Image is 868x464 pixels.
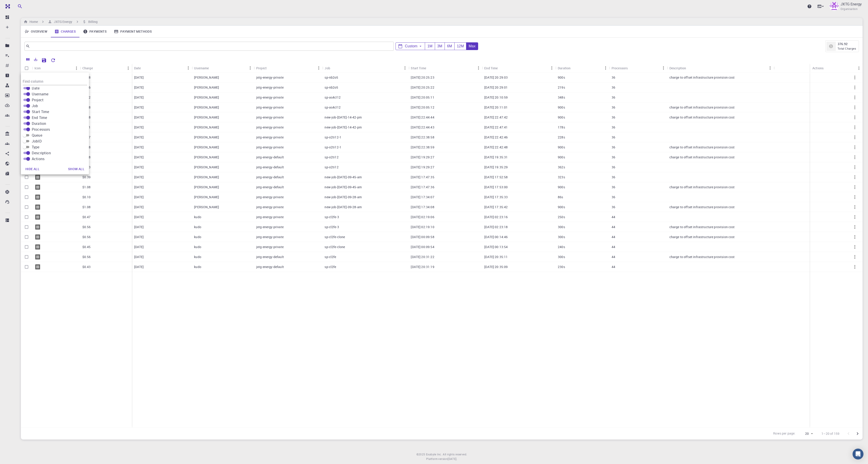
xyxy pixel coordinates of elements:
[411,85,434,90] p: [DATE] 20:25:22
[110,26,155,37] a: Payment Methods
[484,165,508,169] p: [DATE] 19:35:29
[830,2,839,11] img: JXTG Energy
[812,64,824,72] div: Actions
[10,3,26,7] span: Support
[134,235,144,239] p: [DATE]
[134,145,144,150] p: [DATE]
[669,75,735,80] p: charge to offset infrastructure provision cost
[22,164,43,174] button: Hide all
[28,19,38,24] h6: Home
[132,64,192,72] div: Date
[34,64,41,72] div: Icon
[475,64,482,72] button: Menu
[411,245,434,249] p: [DATE] 00:09:54
[484,255,508,259] p: [DATE] 20:35:11
[821,431,839,436] p: 1–20 of 159
[686,64,693,72] button: Sort
[448,457,457,461] a: [DATE].
[558,245,565,249] p: 240s
[194,205,219,209] p: [PERSON_NAME]
[558,255,565,259] p: 300s
[612,115,615,120] p: 36
[82,64,93,72] div: Charge
[660,64,667,72] button: Menu
[411,105,434,110] p: [DATE] 20:05:12
[194,64,209,72] div: Username
[612,245,615,249] p: 44
[484,135,508,140] p: [DATE] 22:42:46
[484,75,508,80] p: [DATE] 20:29:03
[256,175,284,179] p: jxtg-energy-default
[612,205,615,209] p: 36
[194,245,201,249] p: kudo
[256,155,284,159] p: jxtg-energy-default
[209,64,216,72] button: Sort
[82,195,91,199] p: $0.10
[256,145,284,150] p: jxtg-energy-private
[408,64,482,72] div: Start Time
[548,64,556,72] button: Menu
[669,155,735,159] p: charge to offset infrastructure provision cost
[194,225,201,229] p: kudo
[325,95,341,100] p: sp-as4cl12
[315,64,322,72] button: Menu
[838,41,856,46] h6: 376.92
[32,150,51,156] span: Description
[612,145,615,150] p: 36
[669,145,735,150] p: charge to offset infrastructure provision cost
[134,205,144,209] p: [DATE]
[325,115,361,120] p: new-job-[DATE]-14-42-pm
[125,65,132,72] button: Menu
[484,215,508,219] p: [DATE] 02:23:16
[484,125,508,130] p: [DATE] 22:47:41
[134,95,144,100] p: [DATE]
[73,65,80,72] button: Menu
[256,125,284,130] p: jxtg-energy-private
[82,235,91,239] p: $0.56
[4,4,10,9] img: logo
[141,64,148,72] button: Sort
[32,109,49,114] span: Start Time
[558,145,565,150] p: 900s
[184,64,192,72] button: Menu
[325,145,341,150] p: sp-o2ti12-1
[23,19,98,24] nav: breadcrumb
[194,175,219,179] p: [PERSON_NAME]
[411,255,434,259] p: [DATE] 20:31:22
[609,64,667,72] div: Processors
[443,452,467,457] span: All rights reserved.
[841,7,858,11] span: Organisation
[612,135,615,140] p: 36
[484,235,508,239] p: [DATE] 00:14:46
[484,145,508,150] p: [DATE] 22:42:48
[194,155,219,159] p: [PERSON_NAME]
[256,135,284,140] p: jxtg-energy-private
[612,85,615,90] p: 36
[411,265,434,269] p: [DATE] 20:31:19
[24,56,32,63] button: Columns
[855,65,863,72] button: Menu
[194,265,201,269] p: kudo
[773,431,795,436] p: Rows per page:
[32,97,44,103] span: Project
[570,64,578,72] button: Sort
[411,75,434,80] p: [DATE] 20:25:23
[612,255,615,259] p: 44
[49,56,58,65] button: Reset Explorer Settings
[194,85,219,90] p: [PERSON_NAME]
[411,115,434,120] p: [DATE] 22:44:44
[256,115,284,120] p: jxtg-energy-private
[134,125,144,130] p: [DATE]
[558,155,565,159] p: 900s
[558,64,570,72] div: Duration
[558,85,565,90] p: 219s
[612,64,628,72] div: Processors
[766,64,774,72] button: Menu
[558,125,565,130] p: 178s
[325,155,338,159] p: sp-o2ti12
[325,255,336,259] p: sp-cl2fe
[93,65,100,72] button: Sort
[194,235,201,239] p: kudo
[612,265,615,269] p: 44
[256,64,267,72] div: Project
